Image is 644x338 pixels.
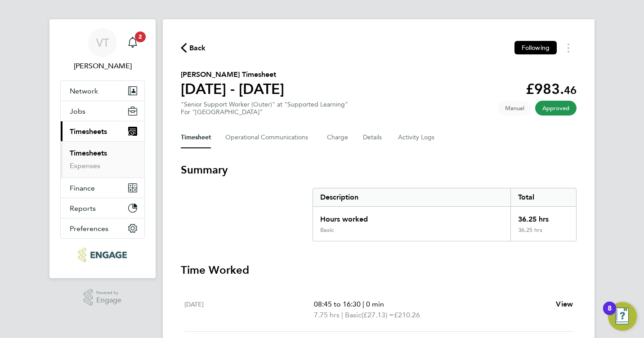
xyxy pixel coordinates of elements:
span: Back [189,43,206,53]
button: Timesheets [61,121,144,141]
span: Reports [70,204,96,213]
span: Timesheets [70,127,107,136]
div: Basic [320,227,334,234]
span: 0 min [366,300,384,308]
button: Open Resource Center, 8 new notifications [608,302,637,331]
div: Summary [313,188,577,241]
span: View [556,300,573,308]
button: Back [181,42,206,53]
nav: Main navigation [49,19,156,278]
div: Timesheets [61,141,144,178]
span: Basic [345,310,362,320]
a: Powered byEngage [84,289,122,306]
span: Engage [96,297,121,304]
span: Finance [70,184,95,192]
div: Hours worked [313,207,510,227]
a: Go to home page [60,248,145,262]
span: 46 [564,84,577,97]
span: 2 [135,31,146,42]
span: Powered by [96,289,121,297]
div: 36.25 hrs [510,227,576,241]
span: VT [96,37,109,49]
button: Charge [327,127,349,148]
h1: [DATE] - [DATE] [181,80,284,98]
a: 2 [124,28,142,57]
span: This timesheet has been approved. [535,101,577,116]
span: Network [70,87,98,95]
span: Following [522,44,550,52]
button: Activity Logs [398,127,436,148]
div: Total [510,188,576,206]
button: Jobs [61,101,144,121]
span: Victoria Ticehurst [60,61,145,71]
div: For "[GEOGRAPHIC_DATA]" [181,108,348,116]
a: Timesheets [70,149,107,157]
span: | [341,311,343,319]
div: "Senior Support Worker (Outer)" at "Supported Learning" [181,101,348,116]
h2: [PERSON_NAME] Timesheet [181,69,284,80]
span: Preferences [70,224,108,233]
h3: Time Worked [181,263,577,277]
a: View [556,299,573,310]
span: (£27.13) = [362,311,394,319]
span: | [362,300,364,308]
span: This timesheet was manually created. [498,101,532,116]
div: Description [313,188,510,206]
a: VT[PERSON_NAME] [60,28,145,71]
button: Operational Communications [225,127,313,148]
button: Finance [61,178,144,198]
button: Following [514,41,557,54]
button: Network [61,81,144,101]
a: Expenses [70,161,100,170]
button: Reports [61,198,144,218]
button: Timesheets Menu [560,41,577,55]
button: Details [363,127,384,148]
div: 8 [608,308,612,320]
h3: Summary [181,163,577,177]
span: 7.75 hrs [314,311,340,319]
div: [DATE] [184,299,314,320]
span: 08:45 to 16:30 [314,300,361,308]
img: ncclondon-logo-retina.png [78,248,126,262]
span: Jobs [70,107,85,116]
span: £210.26 [394,311,420,319]
button: Preferences [61,218,144,238]
div: 36.25 hrs [510,207,576,227]
app-decimal: £983. [526,80,577,98]
button: Timesheet [181,127,211,148]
